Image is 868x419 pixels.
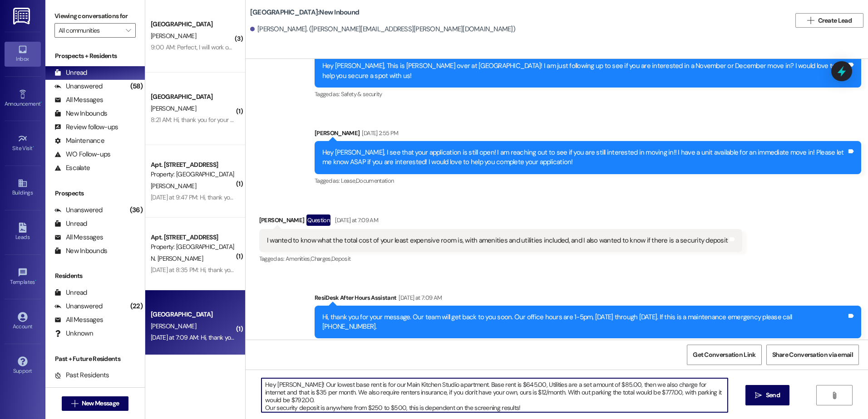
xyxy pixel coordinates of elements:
[54,95,103,105] div: All Messages
[151,333,685,341] div: [DATE] at 7:09 AM: Hi, thank you for your message. Our team will get back to you soon. Our office...
[33,144,34,150] span: •
[54,136,104,146] div: Maintenance
[54,288,87,297] div: Unread
[151,43,325,51] div: 9:00 AM: Perfect, I will work on getting that application processed!
[54,68,87,78] div: Unread
[315,174,861,187] div: Tagged as:
[5,309,41,334] a: Account
[35,278,36,284] span: •
[306,214,330,226] div: Question
[54,9,136,23] label: Viewing conversations for
[151,104,196,112] span: [PERSON_NAME]
[54,109,107,118] div: New Inbounds
[250,8,359,17] b: [GEOGRAPHIC_DATA]: New Inbound
[54,205,103,215] div: Unanswered
[259,214,742,229] div: [PERSON_NAME]
[54,370,109,380] div: Past Residents
[356,177,394,185] span: Documentation
[5,354,41,378] a: Support
[322,312,847,332] div: Hi, thank you for your message. Our team will get back to you soon. Our office hours are 1-5pm, [...
[54,315,103,325] div: All Messages
[311,255,331,263] span: Charges ,
[315,128,861,141] div: [PERSON_NAME]
[755,392,762,399] i: 
[5,175,41,200] a: Buildings
[151,182,196,190] span: [PERSON_NAME]
[286,255,311,263] span: Amenities ,
[45,271,145,281] div: Residents
[261,378,727,412] textarea: Hey [PERSON_NAME]! Our lowest base rent is for our Main Kitchen Studio apartment. Base rent is $6...
[795,13,863,28] button: Create Lead
[151,170,235,179] div: Property: [GEOGRAPHIC_DATA]
[40,99,42,106] span: •
[151,266,684,274] div: [DATE] at 8:35 PM: Hi, thank you for your message. Our team will get back to you soon. Our office...
[322,148,847,167] div: Hey [PERSON_NAME], I see that your application is still open! I am reaching out to see if you are...
[5,220,41,244] a: Leads
[128,203,145,217] div: (36)
[396,293,442,302] div: [DATE] at 7:09 AM
[5,131,41,156] a: Site Visit •
[54,219,87,229] div: Unread
[831,392,838,399] i: 
[45,189,145,198] div: Prospects
[315,88,861,101] div: Tagged as:
[5,42,41,66] a: Inbox
[693,350,755,360] span: Get Conversation Link
[82,399,119,408] span: New Message
[360,128,398,138] div: [DATE] 2:55 PM
[331,255,350,263] span: Deposit
[818,16,852,25] span: Create Lead
[267,236,728,245] div: I wanted to know what the total cost of your least expensive room is, with amenities and utilitie...
[250,24,515,34] div: [PERSON_NAME]. ([PERSON_NAME][EMAIL_ADDRESS][PERSON_NAME][DOMAIN_NAME])
[45,354,145,364] div: Past + Future Residents
[151,322,196,330] span: [PERSON_NAME]
[5,265,41,289] a: Templates •
[322,61,847,81] div: Hey [PERSON_NAME], This is [PERSON_NAME] over at [GEOGRAPHIC_DATA]! I am just following up to see...
[54,163,90,173] div: Escalate
[45,51,145,61] div: Prospects + Residents
[687,345,761,365] button: Get Conversation Link
[128,299,145,313] div: (22)
[54,233,103,242] div: All Messages
[126,27,131,34] i: 
[341,177,356,185] span: Lease ,
[151,19,235,29] div: [GEOGRAPHIC_DATA]
[315,338,861,351] div: Tagged as:
[807,17,814,24] i: 
[151,193,684,201] div: [DATE] at 9:47 PM: Hi, thank you for your message. Our team will get back to you soon. Our office...
[151,242,235,252] div: Property: [GEOGRAPHIC_DATA]
[745,385,789,405] button: Send
[151,254,203,263] span: N. [PERSON_NAME]
[341,90,382,98] span: Safety & security
[54,246,107,256] div: New Inbounds
[59,23,121,38] input: All communities
[766,390,780,400] span: Send
[54,302,103,311] div: Unanswered
[151,310,235,319] div: [GEOGRAPHIC_DATA]
[54,82,103,91] div: Unanswered
[151,233,235,242] div: Apt. [STREET_ADDRESS]
[128,79,145,93] div: (58)
[71,400,78,407] i: 
[766,345,859,365] button: Share Conversation via email
[13,8,32,24] img: ResiDesk Logo
[151,116,657,124] div: 8:21 AM: Hi, thank you for your message. Our team will get back to you soon. Our office hours are...
[62,396,129,411] button: New Message
[151,160,235,170] div: Apt. [STREET_ADDRESS]
[54,329,93,338] div: Unknown
[772,350,853,360] span: Share Conversation via email
[151,32,196,40] span: [PERSON_NAME]
[54,122,118,132] div: Review follow-ups
[54,150,110,159] div: WO Follow-ups
[315,293,861,306] div: ResiDesk After Hours Assistant
[151,92,235,102] div: [GEOGRAPHIC_DATA]
[259,252,742,265] div: Tagged as:
[333,215,378,225] div: [DATE] at 7:09 AM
